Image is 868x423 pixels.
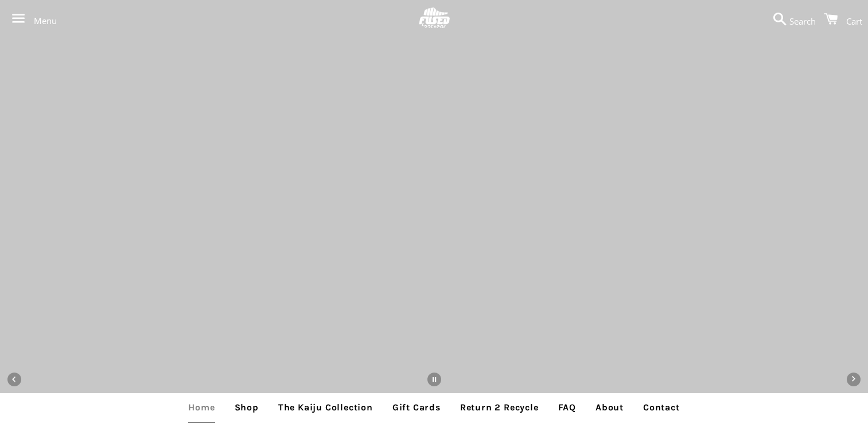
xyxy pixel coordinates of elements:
a: About [587,393,632,422]
button: Previous slide [2,367,27,392]
a: Cart [818,2,862,36]
a: The Kaiju Collection [270,393,382,422]
button: Menu [6,1,57,37]
a: Search [767,2,816,36]
a: Contact [635,393,688,422]
a: Shop [226,393,267,422]
a: Home [180,393,223,422]
span: Search [789,15,816,27]
a: FAQ [550,393,585,422]
a: Return 2 Recycle [451,393,547,422]
button: Pause slideshow [422,367,447,392]
button: Next slide [841,367,866,392]
span: Cart [846,15,862,27]
a: Gift Cards [384,393,449,422]
span: Menu [34,15,57,26]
